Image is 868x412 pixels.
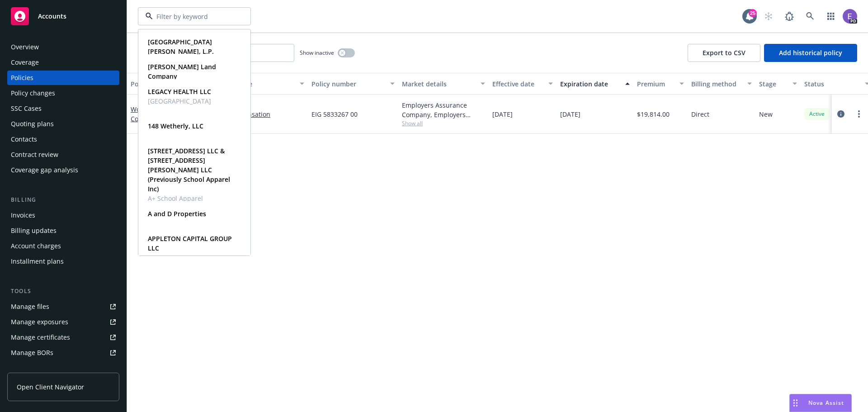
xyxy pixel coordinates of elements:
[38,13,66,20] span: Accounts
[311,79,385,89] div: Policy number
[7,299,119,314] a: Manage files
[131,79,181,89] div: Policy details
[7,4,119,29] a: Accounts
[148,96,211,106] span: [GEOGRAPHIC_DATA]
[637,109,670,119] span: $19,814.00
[11,101,42,116] div: SSC Cases
[7,254,119,269] a: Installment plans
[835,109,846,119] a: circleInformation
[854,109,864,119] a: more
[11,71,33,85] div: Policies
[560,109,580,119] span: [DATE]
[7,163,119,177] a: Coverage gap analysis
[822,7,840,25] a: Switch app
[11,40,39,54] div: Overview
[7,117,119,131] a: Quoting plans
[148,62,216,81] strong: [PERSON_NAME] Land Company
[492,109,513,119] span: [DATE]
[691,109,709,119] span: Direct
[637,79,674,89] div: Premium
[688,44,760,62] button: Export to CSV
[7,287,119,296] div: Tools
[11,361,80,375] div: Summary of insurance
[308,73,398,95] button: Policy number
[11,299,49,314] div: Manage files
[11,254,64,269] div: Installment plans
[148,122,203,130] strong: 148 Wetherly, LLC
[843,9,857,24] img: photo
[11,223,57,238] div: Billing updates
[759,109,773,119] span: New
[755,73,801,95] button: Stage
[11,239,61,253] div: Account charges
[7,315,119,329] a: Manage exposures
[7,195,119,204] div: Billing
[198,109,304,119] a: Workers' Compensation
[311,109,358,119] span: EIG 5833267 00
[127,73,195,95] button: Policy details
[11,208,35,223] div: Invoices
[11,315,68,329] div: Manage exposures
[11,117,54,131] div: Quoting plans
[402,119,485,127] span: Show all
[7,55,119,70] a: Coverage
[153,12,232,21] input: Filter by keyword
[17,382,84,392] span: Open Client Navigator
[398,73,489,95] button: Market details
[691,79,742,89] div: Billing method
[7,147,119,162] a: Contract review
[801,7,819,25] a: Search
[148,87,211,96] strong: LEGACY HEALTH LLC
[780,7,798,25] a: Report a Bug
[808,399,844,407] span: Nova Assist
[11,330,70,345] div: Manage certificates
[804,79,859,89] div: Status
[11,55,39,70] div: Coverage
[148,209,206,218] strong: A and D Properties
[492,79,543,89] div: Effective date
[402,79,475,89] div: Market details
[7,330,119,345] a: Manage certificates
[7,86,119,100] a: Policy changes
[131,105,175,123] a: Workers' Compensation
[148,147,230,193] strong: [STREET_ADDRESS] LLC & [STREET_ADDRESS][PERSON_NAME] LLC (Previously School Apparel Inc)
[7,361,119,375] a: Summary of insurance
[11,86,55,100] div: Policy changes
[7,71,119,85] a: Policies
[7,223,119,238] a: Billing updates
[749,9,757,17] div: 25
[688,73,755,95] button: Billing method
[7,40,119,54] a: Overview
[7,239,119,253] a: Account charges
[633,73,688,95] button: Premium
[148,194,239,203] span: A+ School Apparel
[759,7,778,25] a: Start snowing
[11,346,53,360] div: Manage BORs
[779,48,842,57] span: Add historical policy
[7,346,119,360] a: Manage BORs
[557,73,633,95] button: Expiration date
[195,73,308,95] button: Lines of coverage
[489,73,557,95] button: Effective date
[808,110,826,118] span: Active
[402,100,485,119] div: Employers Assurance Company, Employers Insurance Group
[7,101,119,116] a: SSC Cases
[11,132,37,147] div: Contacts
[148,38,214,56] strong: [GEOGRAPHIC_DATA][PERSON_NAME], L.P.
[300,49,334,57] span: Show inactive
[703,48,745,57] span: Export to CSV
[148,234,232,252] strong: APPLETON CAPITAL GROUP LLC
[790,394,801,412] div: Drag to move
[11,147,58,162] div: Contract review
[759,79,787,89] div: Stage
[7,132,119,147] a: Contacts
[560,79,620,89] div: Expiration date
[11,163,78,177] div: Coverage gap analysis
[789,394,852,412] button: Nova Assist
[7,208,119,223] a: Invoices
[764,44,857,62] button: Add historical policy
